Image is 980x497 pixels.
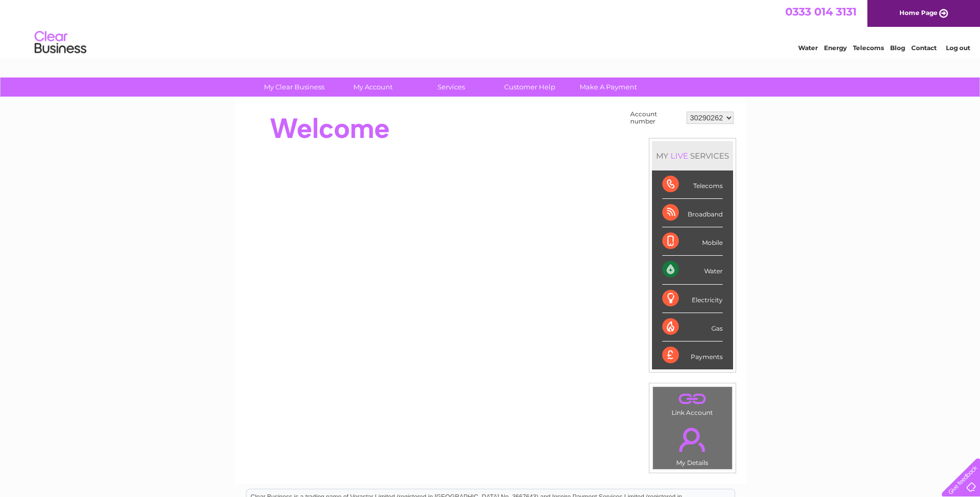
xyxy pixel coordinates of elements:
[252,77,337,97] a: My Clear Business
[652,419,733,470] td: My Details
[652,141,733,170] div: MY SERVICES
[487,77,572,97] a: Customer Help
[662,256,723,284] div: Water
[652,386,733,419] td: Link Account
[409,77,494,97] a: Services
[662,170,723,199] div: Telecoms
[566,77,651,97] a: Make A Payment
[330,77,415,97] a: My Account
[662,341,723,369] div: Payments
[911,44,937,52] a: Contact
[656,422,729,458] a: .
[662,227,723,256] div: Mobile
[853,44,884,52] a: Telecoms
[798,44,818,52] a: Water
[662,199,723,227] div: Broadband
[946,44,970,52] a: Log out
[785,5,857,18] a: 0333 014 3131
[824,44,847,52] a: Energy
[628,108,684,128] td: Account number
[662,285,723,313] div: Electricity
[246,6,735,50] div: Clear Business is a trading name of Verastar Limited (registered in [GEOGRAPHIC_DATA] No. 3667643...
[668,151,690,161] div: LIVE
[890,44,905,52] a: Blog
[662,313,723,341] div: Gas
[34,27,87,58] img: logo.png
[656,390,729,408] a: .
